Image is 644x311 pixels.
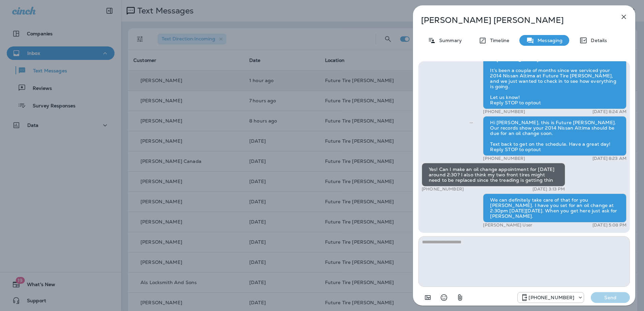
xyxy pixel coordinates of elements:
[592,222,626,228] p: [DATE] 5:08 PM
[483,116,626,156] div: Hi [PERSON_NAME], this is Future [PERSON_NAME]. Our records show your 2014 Nissan Altima should b...
[421,291,434,304] button: Add in a premade template
[483,156,525,161] p: [PHONE_NUMBER]
[422,163,565,186] div: Yes! Can I make an oil change appointment for [DATE] around 2:30? I also think my two front tires...
[592,109,626,114] p: [DATE] 8:24 AM
[470,119,473,125] span: Sent
[483,194,626,222] div: We can definitely take care of that for you [PERSON_NAME]. I have you set for an oil change at 2:...
[437,291,451,304] button: Select an emoji
[533,186,565,192] p: [DATE] 3:13 PM
[436,38,462,43] p: Summary
[534,38,562,43] p: Messaging
[587,38,607,43] p: Details
[483,222,532,228] p: [PERSON_NAME] User
[483,53,626,109] div: Hi [PERSON_NAME], It’s been a couple of months since we serviced your 2014 Nissan Altima at Futur...
[421,15,605,25] p: [PERSON_NAME] [PERSON_NAME]
[592,156,626,161] p: [DATE] 8:23 AM
[518,293,584,302] div: +1 (928) 232-1970
[422,186,464,192] p: [PHONE_NUMBER]
[487,38,509,43] p: Timeline
[528,295,574,300] p: [PHONE_NUMBER]
[483,109,525,114] p: [PHONE_NUMBER]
